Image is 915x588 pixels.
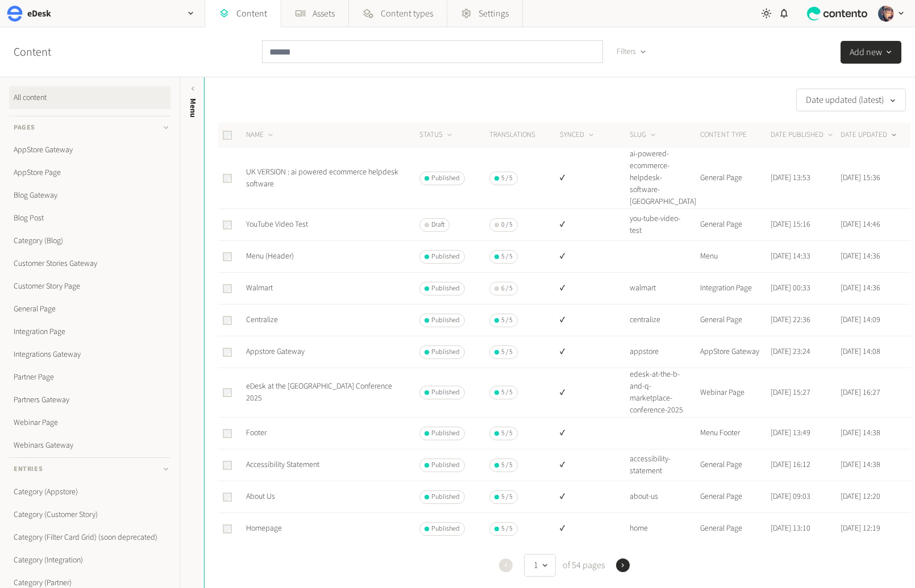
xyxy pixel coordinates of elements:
[501,524,513,534] span: 5 / 5
[479,7,509,20] span: Settings
[841,427,880,439] time: [DATE] 14:38
[841,219,880,230] time: [DATE] 14:46
[559,273,630,305] td: ✔
[431,252,460,262] span: Published
[841,491,880,502] time: [DATE] 12:20
[501,492,513,502] span: 5 / 5
[14,464,43,474] span: Entries
[841,523,880,534] time: [DATE] 12:19
[700,513,770,545] td: General Page
[771,314,810,326] time: [DATE] 22:36
[9,343,170,366] a: Integrations Gateway
[501,220,513,230] span: 0 / 5
[9,275,170,298] a: Customer Story Page
[14,44,77,61] h2: Content
[246,282,273,294] a: Walmart
[9,503,170,526] a: Category (Customer Story)
[9,320,170,343] a: Integration Page
[9,230,170,252] a: Category (Blog)
[771,282,810,294] time: [DATE] 00:33
[796,89,906,111] button: Date updated (latest)
[559,513,630,545] td: ✔
[501,387,513,398] span: 5 / 5
[9,481,170,503] a: Category (Appstore)
[841,459,880,470] time: [DATE] 14:38
[9,549,170,572] a: Category (Integration)
[246,381,392,404] a: eDesk at the [GEOGRAPHIC_DATA] Conference 2025
[559,209,630,241] td: ✔
[560,558,605,572] span: of 54 pages
[431,492,460,502] span: Published
[559,336,630,368] td: ✔
[9,526,170,549] a: Category (Filter Card Grid) (soon deprecated)
[501,460,513,470] span: 5 / 5
[431,524,460,534] span: Published
[841,387,880,398] time: [DATE] 16:27
[431,315,460,326] span: Published
[700,368,770,418] td: Webinar Page
[700,418,770,449] td: Menu Footer
[629,481,700,513] td: about-us
[700,305,770,336] td: General Page
[559,241,630,273] td: ✔
[431,220,444,230] span: Draft
[771,219,810,230] time: [DATE] 15:16
[878,6,894,22] img: Josh Angell
[431,173,460,184] span: Published
[501,173,513,184] span: 5 / 5
[700,209,770,241] td: General Page
[187,98,199,118] span: Menu
[700,481,770,513] td: General Page
[431,387,460,398] span: Published
[559,368,630,418] td: ✔
[246,130,275,141] button: NAME
[431,283,460,294] span: Published
[771,172,810,184] time: [DATE] 13:53
[841,282,880,294] time: [DATE] 14:36
[629,449,700,481] td: accessibility-statement
[9,252,170,275] a: Customer Stories Gateway
[559,449,630,481] td: ✔
[501,347,513,357] span: 5 / 5
[431,460,460,470] span: Published
[559,481,630,513] td: ✔
[771,387,810,398] time: [DATE] 15:27
[9,184,170,207] a: Blog Gateway
[14,123,35,133] span: Pages
[246,459,319,470] a: Accessibility Statement
[431,428,460,439] span: Published
[246,427,267,439] a: Footer
[700,148,770,209] td: General Page
[489,123,559,148] th: Translations
[771,491,810,502] time: [DATE] 09:03
[630,130,658,141] button: SLUG
[524,554,556,577] button: 1
[700,273,770,305] td: Integration Page
[771,130,835,141] button: DATE PUBLISHED
[419,130,454,141] button: STATUS
[9,411,170,434] a: Webinar Page
[27,7,51,20] h2: eDesk
[9,86,170,109] a: All content
[431,347,460,357] span: Published
[841,314,880,326] time: [DATE] 14:09
[9,207,170,230] a: Blog Post
[841,346,880,357] time: [DATE] 14:08
[501,428,513,439] span: 5 / 5
[841,41,901,64] button: Add new
[700,123,770,148] th: CONTENT TYPE
[501,283,513,294] span: 6 / 5
[771,427,810,439] time: [DATE] 13:49
[9,139,170,161] a: AppStore Gateway
[629,148,700,209] td: ai-powered-ecommerce-helpdesk-software-[GEOGRAPHIC_DATA]
[700,449,770,481] td: General Page
[560,130,596,141] button: SYNCED
[700,241,770,273] td: Menu
[501,252,513,262] span: 5 / 5
[246,346,305,357] a: Appstore Gateway
[608,40,656,63] button: Filters
[246,219,308,230] a: YouTube Video Test
[246,314,278,326] a: Centralize
[841,251,880,262] time: [DATE] 14:36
